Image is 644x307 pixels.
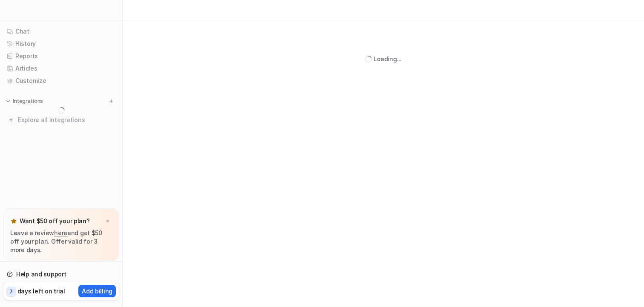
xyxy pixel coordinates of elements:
p: Add billing [82,287,112,296]
p: 7 [9,288,13,296]
img: expand menu [5,98,11,104]
a: Help and support [3,268,119,280]
p: days left on trial [17,287,65,296]
a: History [3,38,119,50]
a: Chat [3,26,119,37]
a: Articles [3,63,119,74]
p: Integrations [13,98,43,105]
a: Customize [3,75,119,87]
img: menu_add.svg [108,98,114,104]
button: Add billing [78,285,116,297]
button: Integrations [3,97,46,105]
p: Leave a review and get $50 off your plan. Offer valid for 3 more days. [10,229,112,254]
img: star [10,218,17,225]
span: Explore all integrations [18,113,115,127]
div: Loading... [374,54,402,63]
p: Want $50 off your plan? [20,217,90,225]
a: Explore all integrations [3,114,119,126]
img: x [105,219,110,224]
img: explore all integrations [7,116,15,124]
a: Reports [3,50,119,62]
a: here [54,229,67,236]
